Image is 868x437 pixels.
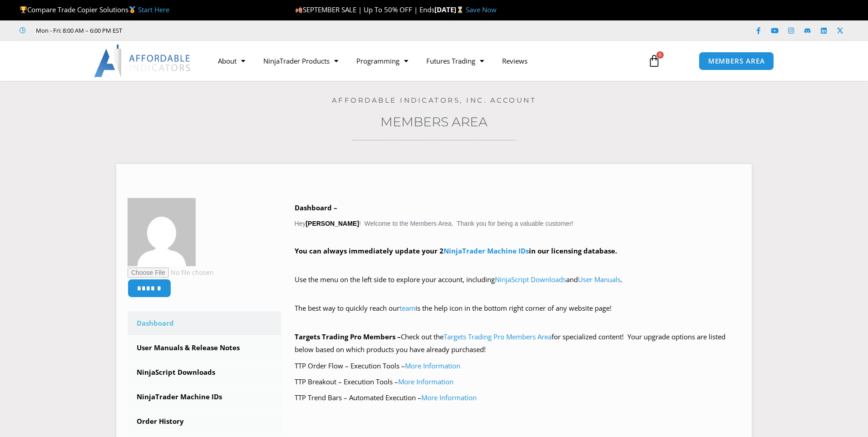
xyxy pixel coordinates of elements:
b: Dashboard – [295,203,337,212]
p: TTP Order Flow – Execution Tools – [295,360,741,372]
span: 0 [656,51,664,59]
a: Start Here [138,5,169,14]
a: More Information [405,361,460,370]
nav: Menu [209,50,637,71]
a: Programming [347,50,417,71]
img: ⌛ [457,6,464,13]
a: team [399,303,415,313]
a: NinjaTrader Machine IDs [128,385,281,409]
img: 🏆 [20,6,27,13]
span: SEPTEMBER SALE | Up To 50% OFF | Ends [295,5,434,14]
a: NinjaScript Downloads [128,361,281,384]
iframe: Customer reviews powered by Trustpilot [135,26,271,35]
span: Compare Trade Copier Solutions [20,5,169,14]
strong: Targets Trading Pro Members – [295,332,401,341]
p: Check out the for specialized content! Your upgrade options are listed below based on which produ... [295,331,741,356]
p: TTP Breakout – Execution Tools – [295,376,741,388]
a: Futures Trading [417,50,493,71]
a: Dashboard [128,312,281,335]
img: LogoAI | Affordable Indicators – NinjaTrader [94,45,192,77]
img: 🍂 [296,6,302,13]
a: User Manuals [578,275,621,284]
a: Affordable Indicators, Inc. Account [332,96,537,104]
span: Mon - Fri: 8:00 AM – 6:00 PM EST [34,25,122,36]
a: Save Now [466,5,497,14]
img: 🥇 [129,6,136,13]
div: Hey ! Welcome to the Members Area. Thank you for being a valuable customer! [295,202,741,404]
a: More Information [398,377,454,386]
strong: You can always immediately update your 2 in our licensing database. [295,246,617,255]
a: NinjaScript Downloads [495,275,566,284]
a: MEMBERS AREA [699,52,774,70]
a: 0 [634,48,674,74]
p: Use the menu on the left side to explore your account, including and . [295,273,741,299]
strong: [DATE] [434,5,466,14]
a: Order History [128,410,281,433]
a: Targets Trading Pro Members Area [444,332,552,341]
a: NinjaTrader Products [254,50,347,71]
p: The best way to quickly reach our is the help icon in the bottom right corner of any website page! [295,302,741,328]
img: e90ed44e9129254903684c404882d02610b8444a9fbe717fc3e3b6ee086196d2 [128,198,196,266]
a: Members Area [380,114,488,129]
span: MEMBERS AREA [708,58,765,65]
a: About [209,50,254,71]
p: TTP Trend Bars – Automated Execution – [295,392,741,404]
a: More Information [421,393,477,402]
a: Reviews [493,50,537,71]
a: NinjaTrader Machine IDs [444,246,529,255]
strong: [PERSON_NAME] [306,220,359,227]
a: User Manuals & Release Notes [128,336,281,360]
